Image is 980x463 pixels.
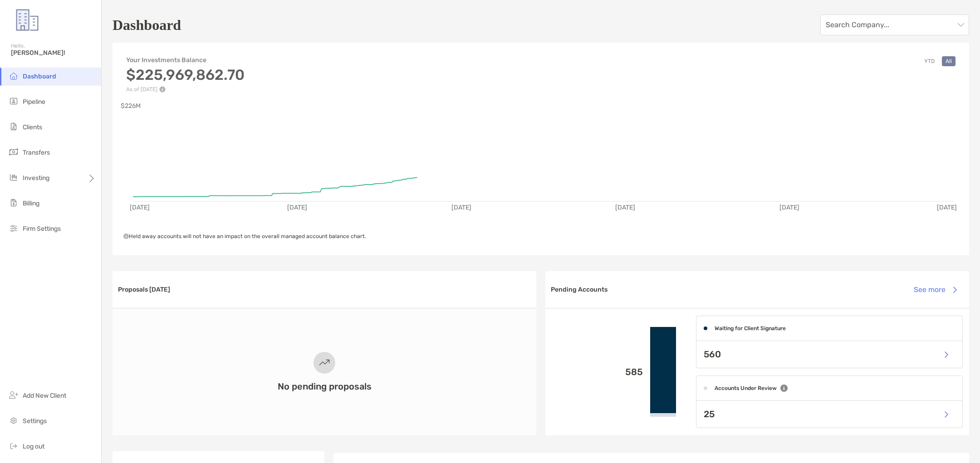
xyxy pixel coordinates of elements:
p: 560 [704,349,721,360]
img: dashboard icon [8,70,19,81]
span: Held away accounts will not have an impact on the overall managed account balance chart. [123,233,366,239]
h3: Proposals [DATE] [118,286,170,293]
text: [DATE] [615,204,635,211]
span: Investing [23,174,49,182]
text: [DATE] [287,204,307,211]
span: Firm Settings [23,225,61,233]
img: transfers icon [8,146,19,157]
text: [DATE] [130,204,150,211]
p: 585 [553,366,643,378]
h3: $225,969,862.70 [126,66,245,83]
img: billing icon [8,197,19,208]
h3: Pending Accounts [551,286,608,293]
h3: No pending proposals [278,381,372,392]
img: firm-settings icon [8,223,19,234]
img: investing icon [8,172,19,183]
span: Log out [23,443,44,450]
span: Pipeline [23,98,45,106]
span: Dashboard [23,73,56,80]
span: Clients [23,123,42,131]
img: add_new_client icon [8,390,19,400]
text: [DATE] [451,204,471,211]
span: Billing [23,200,39,207]
img: clients icon [8,121,19,132]
p: 25 [704,409,715,420]
span: Add New Client [23,392,66,400]
text: [DATE] [937,204,957,211]
button: YTD [921,56,938,66]
button: See more [906,280,964,300]
button: All [942,56,955,66]
h4: Accounts Under Review [715,385,777,391]
span: Settings [23,417,47,425]
img: pipeline icon [8,96,19,107]
img: Performance Info [159,86,166,93]
h4: Waiting for Client Signature [715,325,786,331]
h1: Dashboard [113,17,181,34]
text: $226M [121,102,141,110]
span: Transfers [23,149,50,156]
span: [PERSON_NAME]! [11,49,96,57]
img: logout icon [8,440,19,451]
img: Zoe Logo [11,4,44,36]
p: As of [DATE] [126,86,245,93]
h4: Your Investments Balance [126,56,245,64]
text: [DATE] [779,204,799,211]
img: settings icon [8,415,19,426]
